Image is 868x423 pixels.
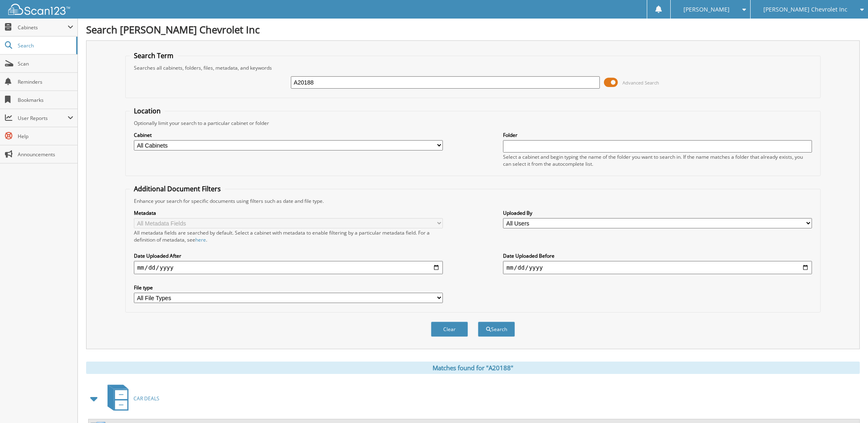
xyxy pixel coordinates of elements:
[134,284,443,291] label: File type
[683,7,730,12] span: [PERSON_NAME]
[130,106,165,115] legend: Location
[134,261,443,274] input: start
[763,7,847,12] span: [PERSON_NAME] Chevrolet Inc
[195,236,206,243] a: here
[134,209,443,216] label: Metadata
[622,80,659,86] span: Advanced Search
[503,153,812,167] div: Select a cabinet and begin typing the name of the folder you want to search in. If the name match...
[18,96,73,103] span: Bookmarks
[18,133,73,140] span: Help
[134,229,443,243] div: All metadata fields are searched by default. Select a cabinet with metadata to enable filtering b...
[130,197,816,204] div: Enhance your search for specific documents using filters such as date and file type.
[130,51,178,60] legend: Search Term
[503,132,812,139] label: Folder
[431,322,468,337] button: Clear
[503,261,812,274] input: end
[503,209,812,216] label: Uploaded By
[134,252,443,259] label: Date Uploaded After
[18,24,68,31] span: Cabinets
[103,382,159,415] a: CAR DEALS
[130,120,816,127] div: Optionally limit your search to a particular cabinet or folder
[18,151,73,158] span: Announcements
[86,362,860,374] div: Matches found for "A20188"
[86,23,860,36] h1: Search [PERSON_NAME] Chevrolet Inc
[8,4,70,15] img: scan123-logo-white.svg
[18,42,72,49] span: Search
[503,252,812,259] label: Date Uploaded Before
[18,78,73,85] span: Reminders
[130,64,816,71] div: Searches all cabinets, folders, files, metadata, and keywords
[130,184,225,193] legend: Additional Document Filters
[478,322,515,337] button: Search
[134,132,443,139] label: Cabinet
[18,60,73,67] span: Scan
[133,395,159,402] span: CAR DEALS
[18,115,68,122] span: User Reports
